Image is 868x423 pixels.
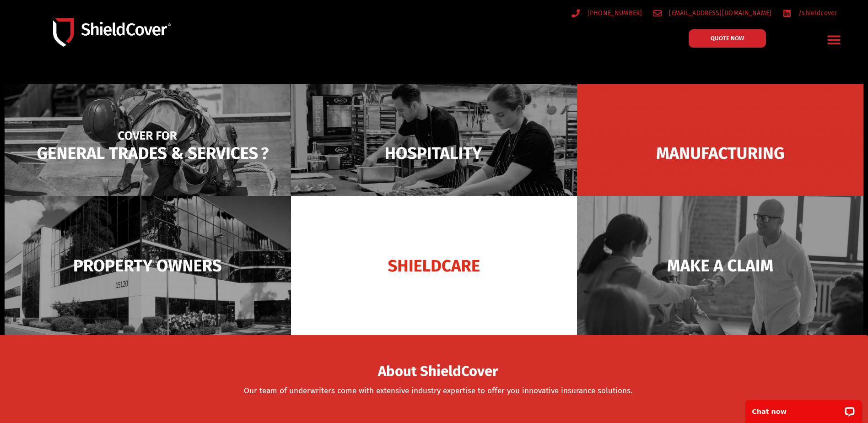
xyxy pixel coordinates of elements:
[689,29,766,48] a: QUOTE NOW
[244,386,632,396] a: Our team of underwriters come with extensive industry expertise to offer you innovative insurance...
[53,18,171,47] img: Shield-Cover-Underwriting-Australia-logo-full
[585,7,642,19] span: [PHONE_NUMBER]
[823,29,845,50] div: Menu Toggle
[378,366,498,377] span: About ShieldCover
[378,369,498,378] a: About ShieldCover
[667,7,771,19] span: [EMAIL_ADDRESS][DOMAIN_NAME]
[739,394,868,423] iframe: LiveChat chat widget
[711,35,744,41] span: QUOTE NOW
[571,7,642,19] a: [PHONE_NUMBER]
[783,7,837,19] a: /shieldcover
[653,7,772,19] a: [EMAIL_ADDRESS][DOMAIN_NAME]
[796,7,837,19] span: /shieldcover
